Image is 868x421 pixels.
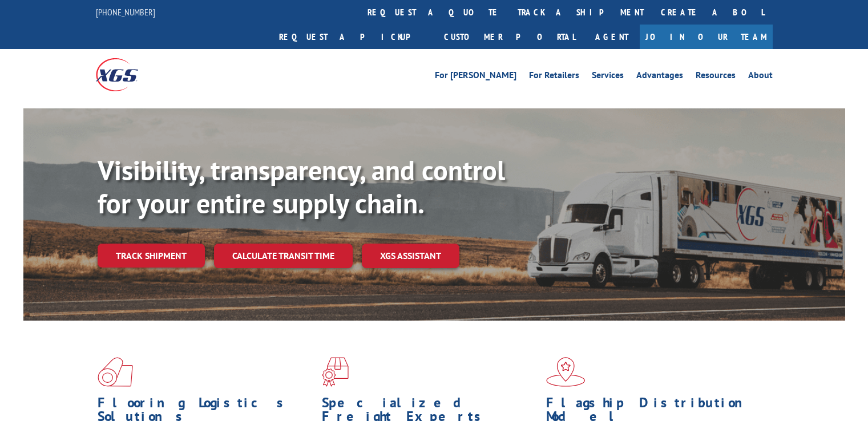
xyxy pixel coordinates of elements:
a: Advantages [636,71,683,83]
a: XGS ASSISTANT [362,244,459,268]
a: Calculate transit time [214,244,353,268]
a: Agent [584,25,640,49]
a: For [PERSON_NAME] [435,71,516,83]
a: Customer Portal [435,25,584,49]
img: xgs-icon-focused-on-flooring-red [322,357,349,387]
img: xgs-icon-flagship-distribution-model-red [546,357,586,387]
a: [PHONE_NUMBER] [96,6,155,18]
img: xgs-icon-total-supply-chain-intelligence-red [98,357,133,387]
a: Request a pickup [271,25,435,49]
a: Services [592,71,624,83]
a: For Retailers [529,71,579,83]
a: Track shipment [98,244,205,268]
a: Resources [696,71,736,83]
a: About [748,71,773,83]
b: Visibility, transparency, and control for your entire supply chain. [98,152,505,221]
a: Join Our Team [640,25,773,49]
